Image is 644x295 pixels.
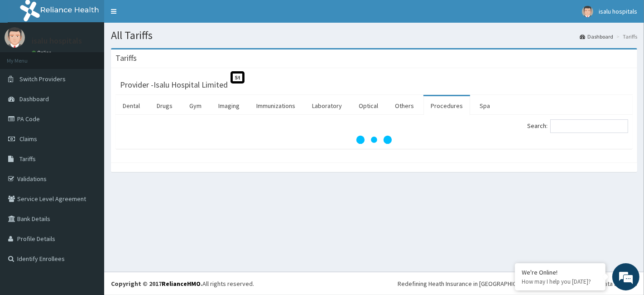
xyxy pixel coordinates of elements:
div: We're Online! [522,268,599,276]
a: Spa [472,96,497,115]
strong: Copyright © 2017 . [111,280,202,288]
a: RelianceHMO [162,280,201,288]
span: Switch Providers [19,75,66,83]
a: Procedures [423,96,470,115]
a: Imaging [211,96,247,115]
span: isalu hospitals [599,7,637,15]
svg: audio-loading [356,122,392,158]
li: Tariffs [614,33,637,40]
h1: All Tariffs [111,29,637,41]
a: Optical [351,96,385,115]
img: User Image [582,6,593,17]
span: Dashboard [19,95,49,103]
img: User Image [5,27,25,48]
p: isalu hospitals [32,37,82,45]
p: How may I help you today? [522,278,599,285]
div: Redefining Heath Insurance in [GEOGRAPHIC_DATA] using Telemedicine and Data Science! [398,279,637,288]
span: St [231,71,245,84]
a: Online [32,49,53,56]
a: Immunizations [249,96,303,115]
span: Tariffs [19,155,36,163]
input: Search: [550,119,628,133]
a: Gym [182,96,209,115]
a: Drugs [149,96,180,115]
a: Laboratory [305,96,349,115]
a: Dental [115,96,147,115]
a: Others [388,96,421,115]
label: Search: [527,119,628,133]
h3: Provider - Isalu Hospital Limited [120,81,228,89]
h3: Tariffs [115,54,137,62]
footer: All rights reserved. [104,272,644,295]
a: Dashboard [580,33,613,40]
span: Claims [19,135,37,143]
